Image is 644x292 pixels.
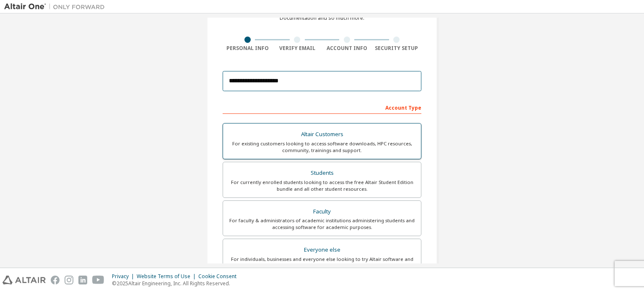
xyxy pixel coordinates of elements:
[223,100,421,114] div: Account Type
[322,45,372,52] div: Account Info
[228,244,416,256] div: Everyone else
[137,273,198,280] div: Website Terms of Use
[228,140,416,154] div: For existing customers looking to access software downloads, HPC resources, community, trainings ...
[273,45,322,52] div: Verify Email
[228,179,416,192] div: For currently enrolled students looking to access the free Altair Student Edition bundle and all ...
[228,167,416,179] div: Students
[92,276,104,284] img: youtube.svg
[112,273,137,280] div: Privacy
[112,280,241,287] p: © 2025 Altair Engineering, Inc. All Rights Reserved.
[223,45,273,52] div: Personal Info
[51,276,60,284] img: facebook.svg
[3,276,46,284] img: altair_logo.svg
[228,217,416,231] div: For faculty & administrators of academic institutions administering students and accessing softwa...
[4,3,109,11] img: Altair One
[228,129,416,140] div: Altair Customers
[372,45,422,52] div: Security Setup
[65,276,73,284] img: instagram.svg
[198,273,241,280] div: Cookie Consent
[228,256,416,269] div: For individuals, businesses and everyone else looking to try Altair software and explore our prod...
[228,206,416,218] div: Faculty
[78,276,87,284] img: linkedin.svg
